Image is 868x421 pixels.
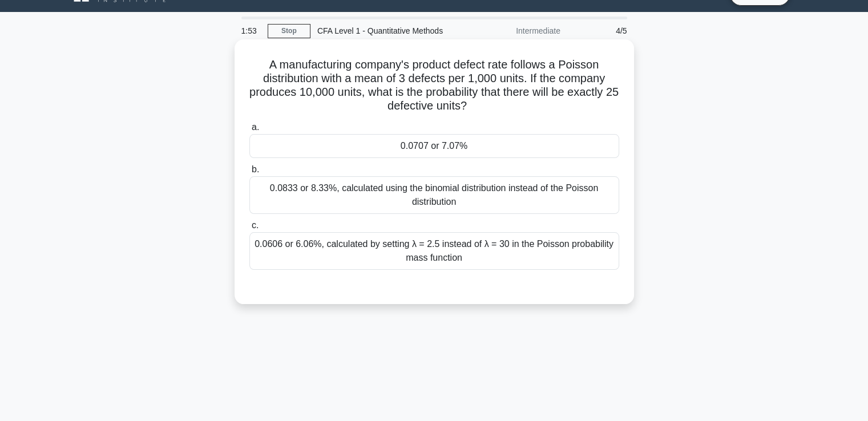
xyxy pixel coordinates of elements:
[252,220,259,230] span: c.
[252,164,259,174] span: b.
[249,232,619,270] div: 0.0606 or 6.06%, calculated by setting λ = 2.5 instead of λ = 30 in the Poisson probability mass ...
[235,19,268,42] div: 1:53
[248,58,620,114] h5: A manufacturing company's product defect rate follows a Poisson distribution with a mean of 3 def...
[249,176,619,214] div: 0.0833 or 8.33%, calculated using the binomial distribution instead of the Poisson distribution
[249,134,619,158] div: 0.0707 or 7.07%
[268,24,310,38] a: Stop
[567,19,634,42] div: 4/5
[467,19,567,42] div: Intermediate
[252,122,259,132] span: a.
[310,19,467,42] div: CFA Level 1 - Quantitative Methods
